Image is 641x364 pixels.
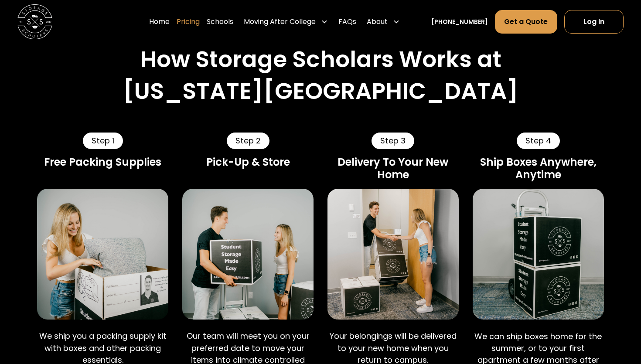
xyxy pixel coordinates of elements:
div: About [367,17,388,27]
div: Pick-Up & Store [182,156,314,169]
div: Free Packing Supplies [37,156,168,169]
img: Packing a Storage Scholars box. [37,189,168,320]
div: About [363,10,403,34]
a: Log In [564,10,624,34]
div: Step 1 [83,133,123,149]
a: [PHONE_NUMBER] [431,17,488,27]
div: Delivery To Your New Home [327,156,459,181]
a: Home [149,10,170,34]
div: Moving After College [240,10,331,34]
div: Moving After College [244,17,316,27]
img: Storage Scholars main logo [17,4,52,39]
a: FAQs [338,10,356,34]
a: Get a Quote [495,10,557,34]
div: Ship Boxes Anywhere, Anytime [473,156,604,181]
a: Pricing [177,10,200,34]
div: Step 2 [227,133,269,149]
h2: [US_STATE][GEOGRAPHIC_DATA] [123,78,518,105]
img: Storage Scholars delivery. [327,189,459,320]
div: Step 4 [517,133,560,149]
div: Step 3 [372,133,414,149]
h2: How Storage Scholars Works at [140,46,501,73]
img: Shipping Storage Scholars boxes. [473,189,604,320]
a: Schools [207,10,233,34]
img: Storage Scholars pick up. [182,189,314,320]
